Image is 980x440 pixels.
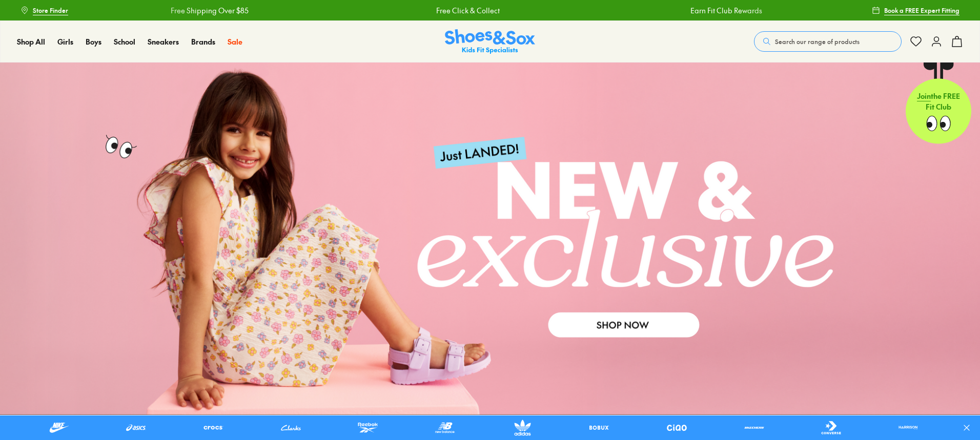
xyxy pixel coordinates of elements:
[754,31,902,52] button: Search our range of products
[21,1,68,19] a: Store Finder
[436,5,499,16] a: Free Click & Collect
[775,37,860,46] span: Search our range of products
[33,6,68,15] span: Store Finder
[148,36,179,47] span: Sneakers
[445,29,535,54] a: Shoes & Sox
[17,36,45,47] span: Shop All
[884,6,959,15] span: Book a FREE Expert Fitting
[906,62,971,144] a: Jointhe FREE Fit Club
[148,36,179,47] a: Sneakers
[86,36,101,47] a: Boys
[170,5,248,16] a: Free Shipping Over $85
[690,5,762,16] a: Earn Fit Club Rewards
[191,36,215,47] a: Brands
[228,36,242,47] a: Sale
[114,36,135,47] a: School
[445,29,535,54] img: SNS_Logo_Responsive.svg
[57,36,73,47] a: Girls
[906,82,971,120] p: the FREE Fit Club
[872,1,959,19] a: Book a FREE Expert Fitting
[57,36,73,47] span: Girls
[228,36,242,47] span: Sale
[17,36,45,47] a: Shop All
[191,36,215,47] span: Brands
[86,36,101,47] span: Boys
[917,91,931,101] span: Join
[114,36,135,47] span: School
